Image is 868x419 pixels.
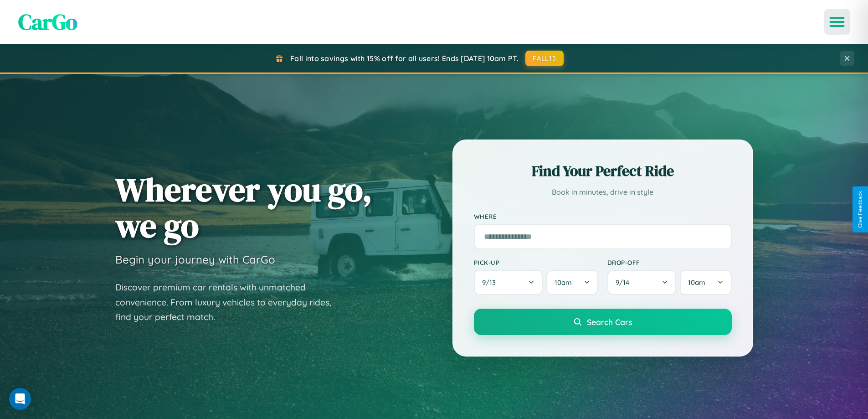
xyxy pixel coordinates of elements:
button: FALL15 [525,51,564,66]
span: Search Cars [587,317,632,327]
span: Fall into savings with 15% off for all users! Ends [DATE] 10am PT. [290,54,519,63]
label: Where [474,212,732,220]
button: 10am [680,270,731,295]
h1: Wherever you go, we go [115,171,372,243]
span: 10am [555,278,572,287]
button: 10am [546,270,598,295]
p: Book in minutes, drive in style [474,186,732,199]
button: Search Cars [474,309,732,335]
label: Drop-off [607,259,732,266]
button: 9/14 [607,270,677,295]
h3: Begin your journey with CarGo [115,253,275,266]
div: Open Intercom Messenger [9,388,31,410]
h2: Find Your Perfect Ride [474,161,732,181]
button: Open menu [824,9,850,35]
span: 10am [688,278,705,287]
span: 9 / 13 [482,278,500,287]
span: CarGo [18,7,77,37]
p: Discover premium car rentals with unmatched convenience. From luxury vehicles to everyday rides, ... [115,280,343,325]
label: Pick-up [474,259,598,266]
div: Give Feedback [857,191,863,228]
button: 9/13 [474,270,543,295]
span: 9 / 14 [616,278,634,287]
